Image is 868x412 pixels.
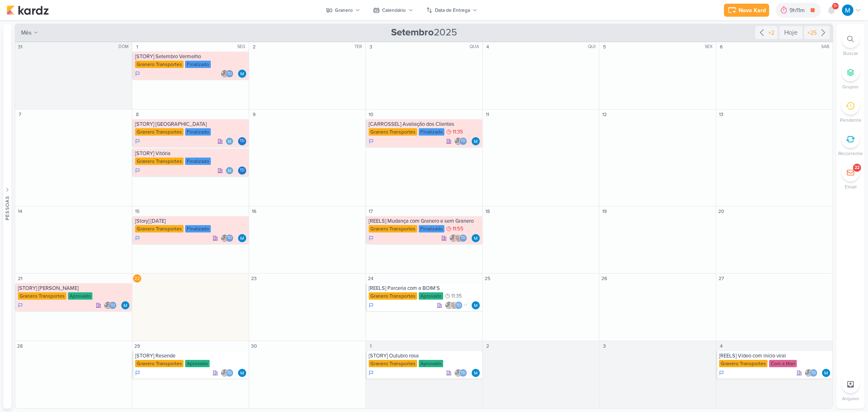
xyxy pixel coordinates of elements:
[483,43,492,51] div: 4
[118,44,131,50] div: DOM
[419,128,444,136] div: Finalizado
[3,24,11,409] button: Pessoas
[454,369,462,377] img: Everton Granero
[133,207,141,215] div: 15
[767,28,776,37] div: +2
[240,169,245,173] p: Td
[805,369,813,377] img: Everton Granero
[367,207,375,215] div: 17
[805,369,820,377] div: Colaboradores: Everton Granero, Thais de carvalho
[135,150,247,157] div: [STORY] Vitória
[719,360,767,367] div: Granero Transportes
[454,137,469,145] div: Colaboradores: Everton Granero, Thais de carvalho
[68,292,92,300] div: Aprovado
[238,137,246,145] div: Thais de carvalho
[135,360,184,367] div: Granero Transportes
[238,70,246,78] img: MARIANA MIRANDA
[717,43,725,51] div: 6
[483,207,492,215] div: 18
[367,274,375,283] div: 24
[470,44,481,50] div: QUA
[454,369,469,377] div: Colaboradores: Everton Granero, Thais de carvalho
[225,137,234,145] img: MARIANA MIRANDA
[838,150,863,157] p: Recorrente
[588,44,598,50] div: QUI
[600,43,608,51] div: 5
[789,6,807,15] div: 9h11m
[250,110,258,118] div: 9
[724,4,769,17] button: Novo Kard
[238,369,246,377] img: MARIANA MIRANDA
[238,369,246,377] div: Responsável: MARIANA MIRANDA
[221,70,229,78] img: Everton Granero
[240,139,245,143] p: Td
[18,302,23,309] div: Em Andamento
[455,301,463,309] div: Thais de carvalho
[461,371,466,375] p: Td
[225,137,236,145] div: Colaboradores: MARIANA MIRANDA
[719,370,724,376] div: Em Andamento
[250,43,258,51] div: 2
[719,353,831,359] div: [REELS] Vídeo com início viral
[135,121,247,127] div: [STORY] São Luís
[419,360,443,367] div: Aprovado
[221,369,229,377] img: Everton Granero
[104,301,119,309] div: Colaboradores: Everton Granero, Thais de carvalho
[472,369,480,377] div: Responsável: MARIANA MIRANDA
[600,342,608,350] div: 3
[238,70,246,78] div: Responsável: MARIANA MIRANDA
[842,4,853,16] img: MARIANA MIRANDA
[472,137,480,145] div: Responsável: MARIANA MIRANDA
[459,369,467,377] div: Thais de carvalho
[456,304,461,308] p: Td
[221,234,236,242] div: Colaboradores: Everton Granero, Thais de carvalho
[121,301,129,309] img: MARIANA MIRANDA
[419,225,444,232] div: Finalizado
[135,70,140,77] div: Em Andamento
[472,137,480,145] img: MARIANA MIRANDA
[4,196,11,220] div: Pessoas
[369,353,481,359] div: [STORY] Outubro rosa
[472,301,480,309] img: MARIANA MIRANDA
[135,370,140,376] div: Em Andamento
[133,274,141,283] div: 22
[450,301,458,309] img: Sarah Violante
[227,371,232,375] p: Td
[369,225,417,232] div: Granero Transportes
[133,43,141,51] div: 1
[227,236,232,240] p: Td
[133,110,141,118] div: 8
[453,226,464,232] span: 11:55
[185,61,211,68] div: Finalizado
[840,116,861,124] p: Pendente
[16,274,24,283] div: 21
[238,234,246,242] div: Responsável: MARIANA MIRANDA
[7,5,49,15] img: kardz.app
[445,301,453,309] img: Everton Granero
[391,26,457,39] span: 2025
[855,164,859,171] div: 22
[842,395,859,402] p: Arquivo
[135,235,140,241] div: Em Andamento
[185,158,211,165] div: Finalizado
[225,167,234,175] img: MARIANA MIRANDA
[483,342,492,350] div: 2
[369,121,481,127] div: [CARROSSEL] Avaliação dos Clientes
[250,207,258,215] div: 16
[459,234,467,242] div: Thais de carvalho
[135,53,247,60] div: [STORY] Setembro Vermelho
[354,44,365,50] div: TER
[16,110,24,118] div: 7
[18,285,130,291] div: [STORY] Petrolina
[454,137,462,145] img: Everton Granero
[483,110,492,118] div: 11
[445,301,469,309] div: Colaboradores: Everton Granero, Sarah Violante, Thais de carvalho, Rafael Granero
[369,292,417,300] div: Granero Transportes
[135,353,247,359] div: [STORY] Resende
[185,225,211,232] div: Finalizado
[717,110,725,118] div: 13
[806,28,818,37] div: +25
[238,167,246,175] div: Responsável: Thais de carvalho
[135,138,140,145] div: Em Andamento
[739,6,766,15] div: Novo Kard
